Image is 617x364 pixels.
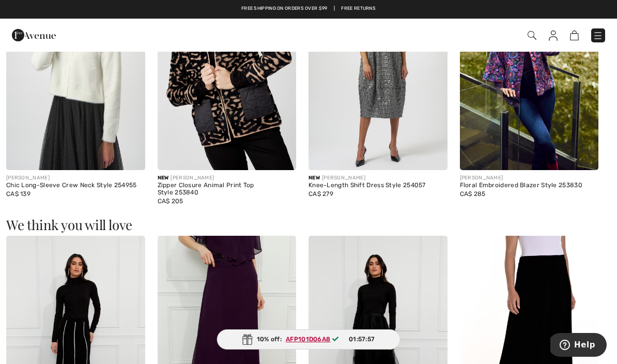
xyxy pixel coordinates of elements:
a: Free Returns [341,5,376,12]
div: Floral Embroidered Blazer Style 253830 [460,182,599,189]
img: Search [528,31,536,40]
div: 10% off: [217,329,400,350]
img: Menu [593,31,603,41]
div: [PERSON_NAME] [460,174,599,182]
img: Shopping Bag [570,31,579,40]
div: [PERSON_NAME] [158,174,297,182]
div: Knee-Length Shift Dress Style 254057 [308,182,448,189]
span: CA$ 279 [308,190,333,198]
div: Chic Long-Sleeve Crew Neck Style 254955 [6,182,145,189]
ins: AFP101D06A8 [286,336,330,343]
img: 1ère Avenue [12,25,56,45]
span: | [334,5,335,12]
img: My Info [549,31,558,41]
span: New [308,175,320,181]
a: Free shipping on orders over $99 [241,5,328,12]
span: CA$ 139 [6,190,30,198]
span: New [158,175,169,181]
img: Gift.svg [242,334,253,345]
div: Zipper Closure Animal Print Top Style 253840 [158,182,297,196]
span: 01:57:57 [349,335,375,344]
div: [PERSON_NAME] [6,174,145,182]
h3: We think you will love [6,218,611,232]
div: [PERSON_NAME] [308,174,448,182]
a: 1ère Avenue [12,29,56,39]
iframe: Opens a widget where you can find more information [550,333,607,359]
span: CA$ 205 [158,198,183,205]
span: CA$ 285 [460,190,486,198]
